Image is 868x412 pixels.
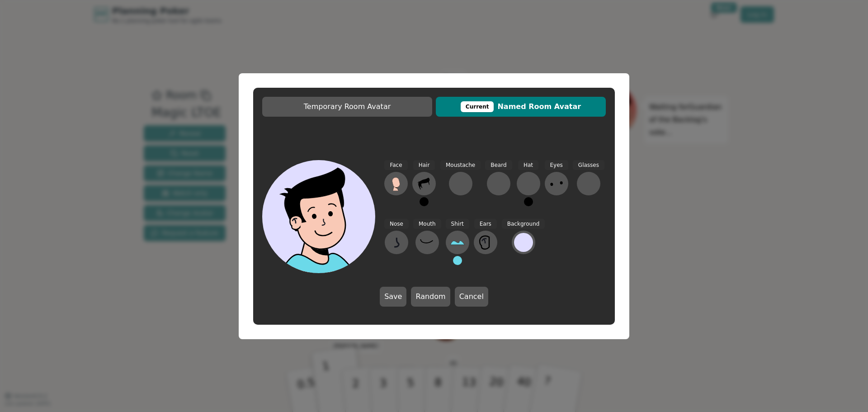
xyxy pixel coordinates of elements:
button: Save [380,287,406,307]
span: Glasses [573,160,604,170]
button: CurrentNamed Room Avatar [436,97,606,117]
span: Face [384,160,407,170]
span: Hair [413,160,435,170]
span: Eyes [545,160,568,170]
span: Named Room Avatar [440,101,601,112]
span: Moustache [440,160,481,170]
span: Mouth [413,219,441,229]
button: Cancel [455,287,488,307]
div: This avatar will be displayed in dedicated rooms [461,101,494,112]
span: Ears [474,219,497,229]
span: Hat [518,160,538,170]
button: Random [411,287,450,307]
button: Temporary Room Avatar [262,97,432,117]
span: Background [502,219,545,229]
span: Temporary Room Avatar [267,101,428,112]
span: Nose [384,219,409,229]
span: Shirt [446,219,469,229]
span: Beard [485,160,512,170]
